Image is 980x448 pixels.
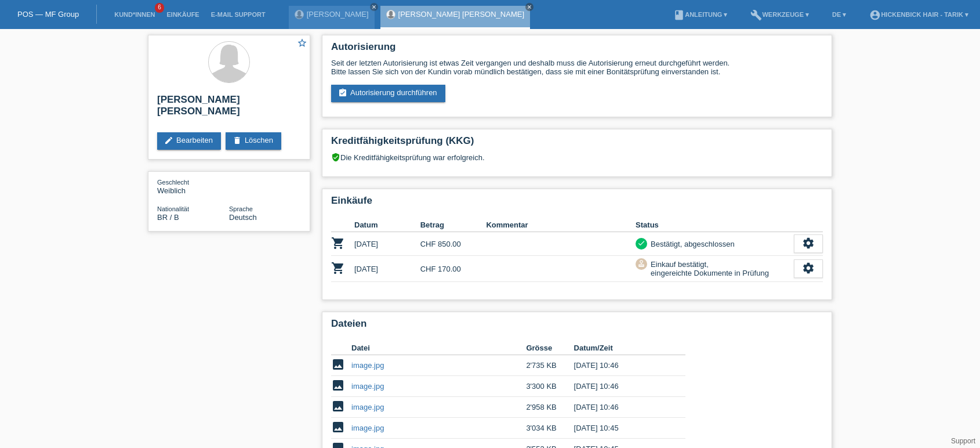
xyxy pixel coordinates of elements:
td: 2'958 KB [526,397,574,418]
td: [DATE] 10:45 [574,418,669,439]
td: [DATE] 10:46 [574,355,669,376]
td: [DATE] [354,232,420,256]
i: image [331,399,345,413]
div: Weiblich [157,178,229,195]
i: build [750,9,762,21]
a: assignment_turned_inAutorisierung durchführen [331,85,445,102]
i: image [331,357,345,371]
a: [PERSON_NAME] [PERSON_NAME] [398,10,524,19]
a: image.jpg [351,424,384,432]
span: Brasilien / B / 29.11.2021 [157,213,179,222]
i: image [331,378,345,392]
i: verified_user [331,153,340,162]
th: Status [636,218,794,232]
i: close [527,4,532,10]
div: Bestätigt, abgeschlossen [647,238,735,250]
td: 3'034 KB [526,418,574,439]
td: [DATE] [354,256,420,282]
a: Einkäufe [161,11,205,18]
i: delete [233,136,242,145]
div: Einkauf bestätigt, eingereichte Dokumente in Prüfung [647,258,769,279]
i: close [371,4,377,10]
a: Kund*innen [108,11,161,18]
td: CHF 850.00 [420,232,487,256]
i: check [637,239,645,247]
a: E-Mail Support [205,11,271,18]
i: settings [802,237,815,250]
h2: [PERSON_NAME] [PERSON_NAME] [157,94,301,123]
i: book [673,9,685,21]
span: Geschlecht [157,179,189,186]
td: 2'735 KB [526,355,574,376]
th: Datei [351,341,526,355]
h2: Einkäufe [331,195,823,212]
i: image [331,420,345,434]
i: star_border [297,38,307,48]
span: Deutsch [229,213,257,222]
th: Grösse [526,341,574,355]
i: edit [164,136,173,145]
span: Nationalität [157,205,189,212]
td: CHF 170.00 [420,256,487,282]
a: deleteLöschen [226,132,281,150]
a: close [525,3,533,11]
a: image.jpg [351,403,384,411]
i: POSP00025318 [331,261,345,275]
div: Seit der letzten Autorisierung ist etwas Zeit vergangen und deshalb muss die Autorisierung erneut... [331,59,823,76]
a: account_circleHickenbick Hair - Tarik ▾ [863,11,974,18]
th: Betrag [420,218,487,232]
a: bookAnleitung ▾ [667,11,733,18]
i: approval [637,259,645,268]
th: Datum [354,218,420,232]
a: image.jpg [351,382,384,391]
span: 6 [155,3,164,13]
th: Datum/Zeit [574,341,669,355]
a: image.jpg [351,361,384,370]
span: Sprache [229,205,253,212]
a: editBearbeiten [157,132,221,150]
i: settings [802,262,815,274]
h2: Autorisierung [331,41,823,59]
td: [DATE] 10:46 [574,376,669,397]
td: 3'300 KB [526,376,574,397]
i: account_circle [869,9,881,21]
a: buildWerkzeuge ▾ [745,11,815,18]
th: Kommentar [486,218,636,232]
a: close [370,3,378,11]
i: assignment_turned_in [338,88,347,97]
h2: Dateien [331,318,823,335]
h2: Kreditfähigkeitsprüfung (KKG) [331,135,823,153]
td: [DATE] 10:46 [574,397,669,418]
a: Support [951,437,975,445]
i: POSP00025306 [331,236,345,250]
a: DE ▾ [826,11,852,18]
div: Die Kreditfähigkeitsprüfung war erfolgreich. [331,153,823,171]
a: [PERSON_NAME] [307,10,369,19]
a: star_border [297,38,307,50]
a: POS — MF Group [17,10,79,19]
